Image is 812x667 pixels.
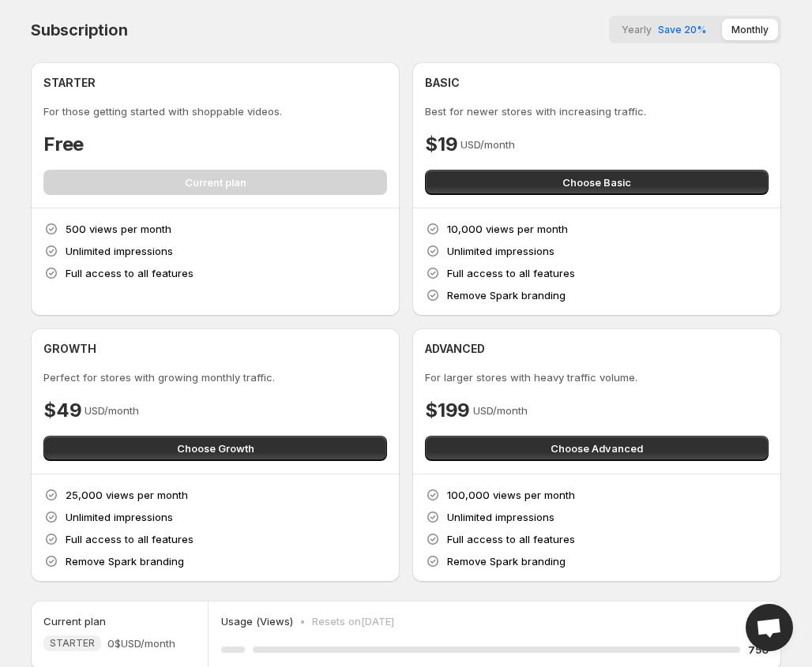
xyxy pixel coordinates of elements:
[473,403,528,418] p: USD/month
[312,613,394,629] p: Resets on [DATE]
[66,221,171,237] p: 500 views per month
[66,553,184,569] p: Remove Spark branding
[43,613,106,629] h5: Current plan
[43,132,84,157] h4: Free
[447,287,566,303] p: Remove Spark branding
[658,24,706,36] span: Save 20%
[425,341,485,357] h4: ADVANCED
[43,398,81,423] h4: $49
[612,19,716,40] button: YearlySave 20%
[562,174,631,190] span: Choose Basic
[425,170,769,195] button: Choose Basic
[43,75,96,91] h4: STARTER
[43,369,387,385] p: Perfect for stores with growing monthly traffic.
[177,440,254,456] span: Choose Growth
[461,137,515,152] p: USD/month
[551,440,643,456] span: Choose Advanced
[425,75,460,91] h4: BASIC
[107,635,175,651] span: 0$ USD/month
[66,487,188,503] p: 25,000 views per month
[425,398,470,423] h4: $199
[425,132,457,157] h4: $19
[66,531,194,547] p: Full access to all features
[50,637,95,650] span: STARTER
[722,19,778,40] button: Monthly
[447,265,575,281] p: Full access to all features
[447,243,554,259] p: Unlimited impressions
[425,103,769,119] p: Best for newer stores with increasing traffic.
[43,436,387,461] button: Choose Growth
[66,265,194,281] p: Full access to all features
[622,24,652,36] span: Yearly
[221,613,293,629] p: Usage (Views)
[447,553,566,569] p: Remove Spark branding
[31,21,128,39] h4: Subscription
[447,531,575,547] p: Full access to all features
[447,487,575,503] p: 100,000 views per month
[66,243,173,259] p: Unlimited impressions
[43,341,96,357] h4: GROWTH
[447,509,554,525] p: Unlimited impressions
[299,613,306,629] p: •
[43,103,387,119] p: For those getting started with shoppable videos.
[748,642,769,658] h5: 750
[425,369,769,385] p: For larger stores with heavy traffic volume.
[425,436,769,461] button: Choose Advanced
[66,509,173,525] p: Unlimited impressions
[746,604,793,651] div: Open chat
[447,221,568,237] p: 10,000 views per month
[85,403,139,418] p: USD/month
